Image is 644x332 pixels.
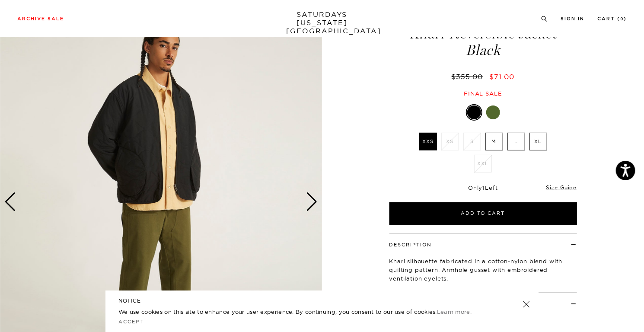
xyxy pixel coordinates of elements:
a: Learn more [437,308,470,315]
del: $355.00 [452,72,487,81]
a: SATURDAYS[US_STATE][GEOGRAPHIC_DATA] [287,10,358,35]
span: Black [388,43,578,57]
button: Description [389,243,432,247]
a: Archive Sale [17,16,64,21]
label: XL [529,133,547,150]
h5: NOTICE [118,297,526,305]
button: Add to Cart [389,202,577,225]
p: Khari silhouette fabricated in a cotton-nylon blend with quilting pattern. Armhole gusset with em... [389,257,577,283]
label: L [507,133,525,150]
span: $71.00 [489,72,514,81]
label: M [485,133,503,150]
a: Cart (0) [597,16,627,21]
label: XXS [419,133,437,150]
a: Size Guide [546,184,577,191]
div: Final sale [388,90,578,97]
a: Sign In [561,16,584,21]
p: We use cookies on this site to enhance your user experience. By continuing, you consent to our us... [118,307,495,316]
div: Previous slide [4,192,16,211]
div: Only Left [389,184,577,192]
a: Accept [118,319,143,325]
span: 1 [483,184,485,191]
h1: Khari Reversible Jacket [388,27,578,57]
div: Next slide [306,192,318,211]
small: 0 [620,17,624,21]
